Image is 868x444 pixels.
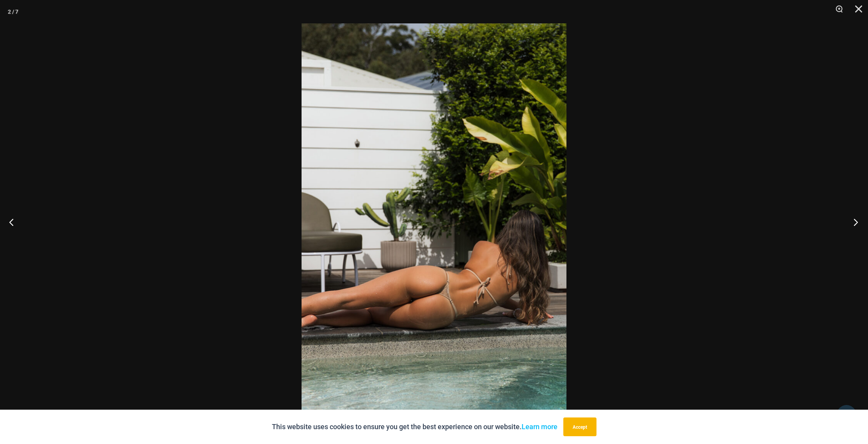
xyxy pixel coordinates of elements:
div: 2 / 7 [8,6,18,18]
p: This website uses cookies to ensure you get the best experience on our website. [272,421,557,433]
a: Learn more [522,423,557,431]
button: Accept [563,417,596,436]
img: Lightning Shimmer Glittering Dunes 317 Tri Top 469 Thong 06 [302,23,566,421]
button: Next [839,202,868,242]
